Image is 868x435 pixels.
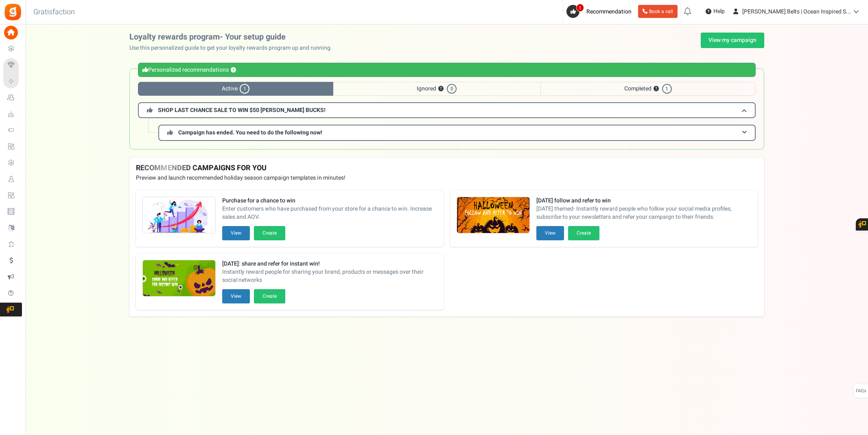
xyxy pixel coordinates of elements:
[222,197,437,205] strong: Purchase for a chance to win
[438,86,444,92] button: ?
[136,164,758,172] h4: RECOMMENDED CAMPAIGNS FOR YOU
[855,383,866,399] span: FAQs
[222,268,437,284] span: Instantly reward people for sharing your brand, products or messages over their social networks
[568,226,599,240] button: Create
[540,82,756,96] span: Completed
[576,4,584,12] span: 1
[701,33,764,48] a: View my campaign
[222,226,250,240] button: View
[129,33,339,42] h2: Loyalty rewards program- Your setup guide
[536,197,751,205] strong: [DATE] follow and refer to win
[138,82,333,96] span: Active
[711,7,725,15] span: Help
[702,5,728,18] a: Help
[143,260,215,297] img: Recommended Campaigns
[4,3,22,21] img: Gratisfaction
[231,68,236,73] button: ?
[654,86,659,92] button: ?
[333,82,540,96] span: Ignored
[240,84,249,94] span: 1
[447,84,457,94] span: 0
[638,5,678,18] a: Book a call
[662,84,672,94] span: 1
[222,205,437,221] span: Enter customers who have purchased from your store for a chance to win. Increase sales and AOV.
[254,289,285,303] button: Create
[24,4,84,20] h3: Gratisfaction
[566,5,635,18] a: 1 Recommendation
[586,7,632,16] span: Recommendation
[222,260,437,268] strong: [DATE]: share and refer for instant win!
[136,174,758,182] p: Preview and launch recommended holiday season campaign templates in minutes!
[742,7,851,16] span: [PERSON_NAME] Belts | Ocean Inspired S...
[158,106,326,114] span: SHOP LAST CHANCE SALE TO WIN $50 [PERSON_NAME] BUCKS!
[536,226,564,240] button: View
[457,197,529,234] img: Recommended Campaigns
[138,63,756,77] div: Personalized recommendations
[129,44,339,52] p: Use this personalized guide to get your loyalty rewards program up and running.
[536,205,751,221] span: [DATE] themed- Instantly reward people who follow your social media profiles, subscribe to your n...
[178,128,322,137] span: Campaign has ended. You need to do the following now!
[254,226,285,240] button: Create
[143,197,215,234] img: Recommended Campaigns
[222,289,250,303] button: View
